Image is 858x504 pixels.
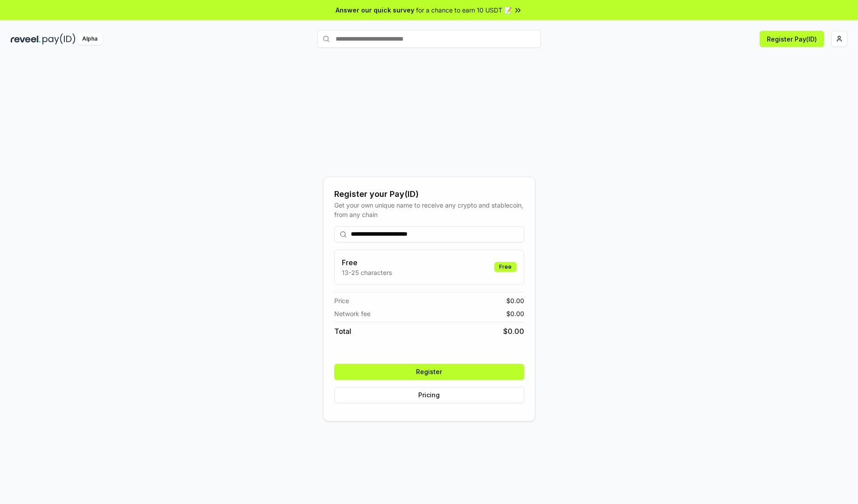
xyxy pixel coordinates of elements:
[11,33,41,45] img: reveel_dark
[760,31,824,47] button: Register Pay(ID)
[336,5,414,15] span: Answer our quick survey
[342,257,392,268] h3: Free
[506,309,524,318] span: $ 0.00
[42,33,76,45] img: pay_id
[334,309,370,318] span: Network fee
[494,262,517,272] div: Free
[334,326,351,337] span: Total
[334,364,524,380] button: Register
[342,268,392,277] p: 13-25 characters
[334,387,524,403] button: Pricing
[334,188,524,200] div: Register your Pay(ID)
[416,5,512,15] span: for a chance to earn 10 USDT 📝
[503,326,524,337] span: $ 0.00
[506,296,524,305] span: $ 0.00
[334,296,349,305] span: Price
[77,33,102,45] div: Alpha
[334,200,524,219] div: Get your own unique name to receive any crypto and stablecoin, from any chain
